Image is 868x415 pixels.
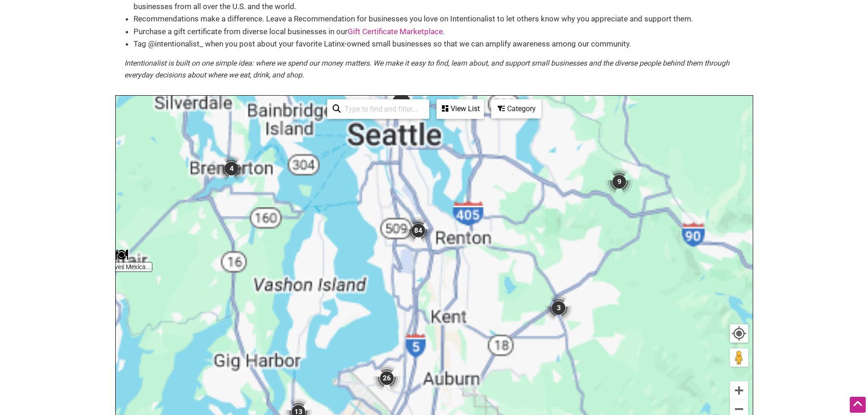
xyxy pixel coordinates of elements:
[850,397,866,413] div: Scroll Back to Top
[437,100,483,118] div: View List
[327,99,429,119] div: Type to search and filter
[370,361,404,395] div: 26
[602,164,637,199] div: 9
[437,99,484,119] div: See a list of the visible businesses
[401,213,436,248] div: 84
[124,59,729,79] em: Intentionalist is built on one simple idea: where we spend our money matters. We make it easy to ...
[111,244,132,265] div: Los Agaves Mexican Restaurant
[348,27,443,36] a: Gift Certificate Marketplace
[214,151,249,186] div: 4
[134,26,744,38] li: Purchase a gift certificate from diverse local businesses in our .
[134,13,744,25] li: Recommendations make a difference. Leave a Recommendation for businesses you love on Intentionali...
[492,100,540,118] div: Category
[491,99,541,118] div: Filter by category
[730,324,748,343] button: Your Location
[730,348,748,367] button: Drag Pegman onto the map to open Street View
[341,100,424,118] input: Type to find and filter...
[541,291,576,325] div: 3
[134,38,744,50] li: Tag @intentionalist_ when you post about your favorite Latinx-owned small businesses so that we c...
[730,381,748,400] button: Zoom in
